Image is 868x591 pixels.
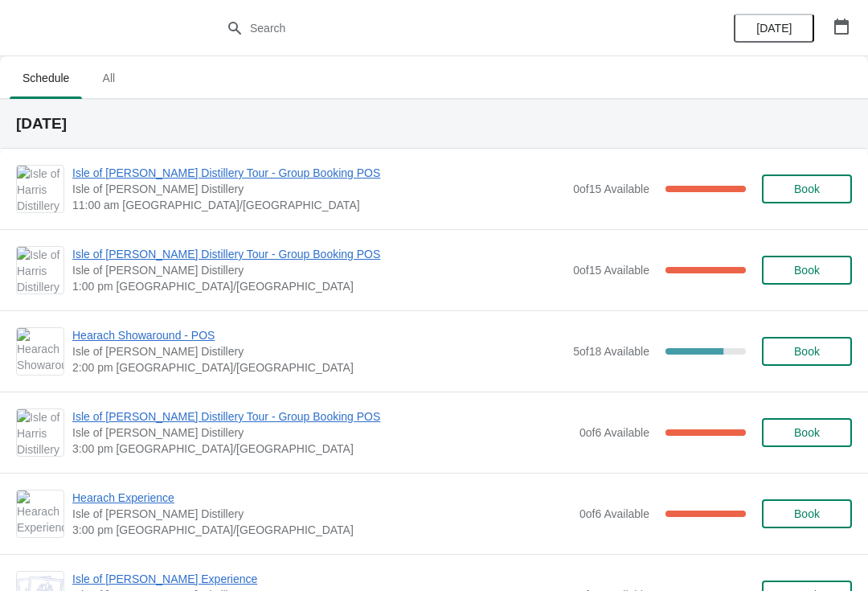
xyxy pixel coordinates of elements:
[579,426,649,439] span: 0 of 6 Available
[72,490,571,506] span: Hearach Experience
[794,426,820,439] span: Book
[17,247,63,293] img: Isle of Harris Distillery Tour - Group Booking POS | Isle of Harris Distillery | 1:00 pm Europe/L...
[72,181,565,197] span: Isle of [PERSON_NAME] Distillery
[72,165,565,181] span: Isle of [PERSON_NAME] Distillery Tour - Group Booking POS
[72,359,565,376] span: 2:00 pm [GEOGRAPHIC_DATA]/[GEOGRAPHIC_DATA]
[72,408,571,425] span: Isle of [PERSON_NAME] Distillery Tour - Group Booking POS
[762,256,852,285] button: Book
[762,499,852,528] button: Book
[756,22,792,35] span: [DATE]
[573,183,649,195] span: 0 of 15 Available
[88,64,129,92] span: All
[72,197,565,213] span: 11:00 am [GEOGRAPHIC_DATA]/[GEOGRAPHIC_DATA]
[72,278,565,294] span: 1:00 pm [GEOGRAPHIC_DATA]/[GEOGRAPHIC_DATA]
[72,343,565,359] span: Isle of [PERSON_NAME] Distillery
[72,246,565,262] span: Isle of [PERSON_NAME] Distillery Tour - Group Booking POS
[72,327,565,343] span: Hearach Showaround - POS
[72,571,565,587] span: Isle of [PERSON_NAME] Experience
[573,264,649,277] span: 0 of 15 Available
[17,409,63,456] img: Isle of Harris Distillery Tour - Group Booking POS | Isle of Harris Distillery | 3:00 pm Europe/L...
[249,14,651,43] input: Search
[794,507,820,520] span: Book
[762,418,852,447] button: Book
[17,328,63,375] img: Hearach Showaround - POS | Isle of Harris Distillery | 2:00 pm Europe/London
[794,345,820,358] span: Book
[762,337,852,366] button: Book
[734,14,814,43] button: [DATE]
[17,166,63,212] img: Isle of Harris Distillery Tour - Group Booking POS | Isle of Harris Distillery | 11:00 am Europe/...
[10,64,82,92] span: Schedule
[72,506,571,522] span: Isle of [PERSON_NAME] Distillery
[762,174,852,203] button: Book
[72,441,571,457] span: 3:00 pm [GEOGRAPHIC_DATA]/[GEOGRAPHIC_DATA]
[573,345,649,358] span: 5 of 18 Available
[72,262,565,278] span: Isle of [PERSON_NAME] Distillery
[794,264,820,277] span: Book
[72,425,571,441] span: Isle of [PERSON_NAME] Distillery
[72,522,571,538] span: 3:00 pm [GEOGRAPHIC_DATA]/[GEOGRAPHIC_DATA]
[17,490,63,537] img: Hearach Experience | Isle of Harris Distillery | 3:00 pm Europe/London
[16,116,852,132] h2: [DATE]
[794,183,820,195] span: Book
[579,507,649,520] span: 0 of 6 Available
